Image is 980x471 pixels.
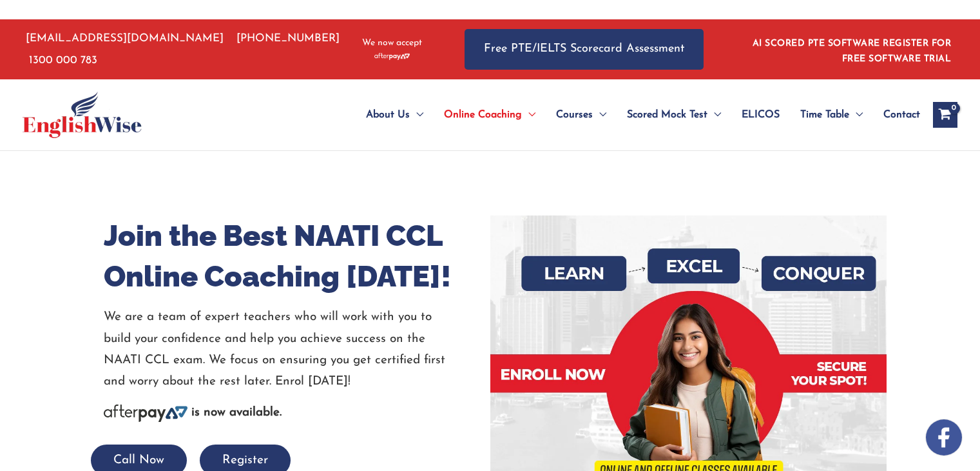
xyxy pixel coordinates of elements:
span: Courses [556,92,593,137]
img: white-facebook.png [926,419,962,456]
a: Call Now [91,454,187,466]
aside: Header Widget 1 [745,28,957,70]
a: CoursesMenu Toggle [546,92,617,137]
span: Contact [883,92,920,137]
span: Online Coaching [444,92,522,137]
span: Menu Toggle [522,92,535,137]
span: Time Table [800,92,849,137]
nav: Site Navigation: Main Menu [335,92,920,137]
img: Afterpay-Logo [104,405,187,422]
span: Menu Toggle [849,92,863,137]
h1: Join the Best NAATI CCL Online Coaching [DATE]! [104,215,481,297]
span: Menu Toggle [410,92,423,137]
span: About Us [366,92,410,137]
a: Register [200,454,291,466]
span: Menu Toggle [707,92,721,137]
img: cropped-ew-logo [23,92,142,138]
img: Afterpay-Logo [374,53,410,60]
a: 1300 000 783 [29,55,97,66]
a: Time TableMenu Toggle [790,92,873,137]
a: Online CoachingMenu Toggle [434,92,546,137]
span: Menu Toggle [593,92,606,137]
a: Scored Mock TestMenu Toggle [617,92,731,137]
a: [EMAIL_ADDRESS][DOMAIN_NAME] [23,33,224,44]
a: Free PTE/IELTS Scorecard Assessment [465,29,704,70]
a: ELICOS [731,92,790,137]
b: is now available. [191,406,282,419]
a: Contact [873,92,920,137]
span: ELICOS [742,92,780,137]
span: Scored Mock Test [627,92,707,137]
span: We now accept [362,37,422,50]
a: AI SCORED PTE SOFTWARE REGISTER FOR FREE SOFTWARE TRIAL [753,39,952,64]
a: View Shopping Cart, empty [933,102,957,128]
a: [PHONE_NUMBER] [236,33,340,44]
a: About UsMenu Toggle [356,92,434,137]
p: We are a team of expert teachers who will work with you to build your confidence and help you ach... [104,306,481,392]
